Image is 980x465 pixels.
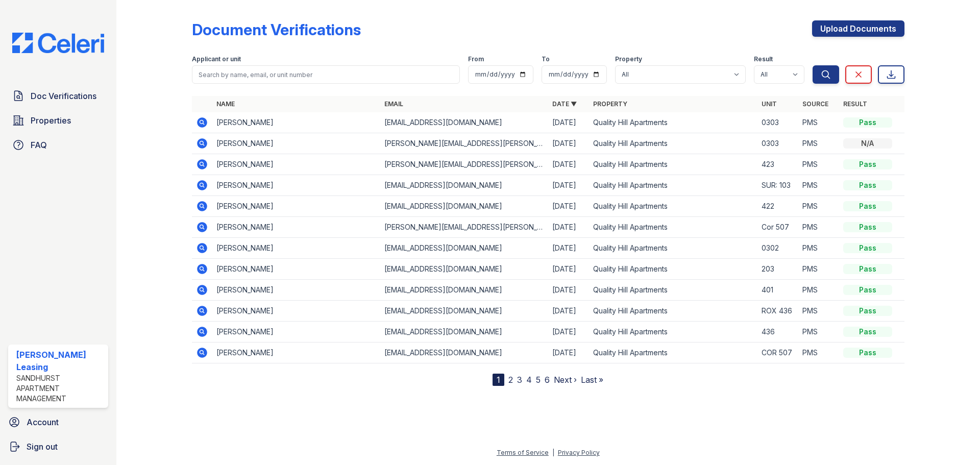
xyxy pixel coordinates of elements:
td: 436 [757,322,798,342]
div: Pass [843,285,892,295]
td: PMS [798,175,839,196]
td: [PERSON_NAME] [212,154,380,175]
div: Document Verifications [192,20,361,39]
td: Quality Hill Apartments [589,217,757,238]
td: [DATE] [548,238,589,259]
td: [PERSON_NAME] [212,112,380,133]
td: ROX 436 [757,301,798,322]
td: [DATE] [548,322,589,342]
div: 1 [493,374,504,386]
td: [DATE] [548,112,589,133]
a: Terms of Service [497,449,549,456]
td: Quality Hill Apartments [589,154,757,175]
td: PMS [798,259,839,280]
td: 422 [757,196,798,217]
label: From [468,55,484,63]
td: [PERSON_NAME] [212,322,380,342]
td: PMS [798,217,839,238]
div: Sandhurst Apartment Management [16,373,104,404]
a: Privacy Policy [558,449,600,456]
td: [PERSON_NAME][EMAIL_ADDRESS][PERSON_NAME][DOMAIN_NAME] [380,133,548,154]
td: PMS [798,342,839,363]
div: Pass [843,243,892,253]
td: 0302 [757,238,798,259]
td: 203 [757,259,798,280]
a: Properties [8,110,108,131]
td: [DATE] [548,196,589,217]
td: Quality Hill Apartments [589,259,757,280]
td: Quality Hill Apartments [589,280,757,301]
span: FAQ [31,139,47,151]
div: Pass [843,348,892,358]
td: SUR: 103 [757,175,798,196]
a: FAQ [8,135,108,155]
td: Quality Hill Apartments [589,133,757,154]
td: 401 [757,280,798,301]
td: [PERSON_NAME] [212,196,380,217]
td: [EMAIL_ADDRESS][DOMAIN_NAME] [380,196,548,217]
div: Pass [843,117,892,128]
td: Quality Hill Apartments [589,342,757,363]
td: [DATE] [548,133,589,154]
td: PMS [798,280,839,301]
input: Search by name, email, or unit number [192,65,460,84]
a: Sign out [4,436,112,457]
td: Quality Hill Apartments [589,301,757,322]
td: Quality Hill Apartments [589,175,757,196]
div: Pass [843,159,892,169]
span: Doc Verifications [31,90,96,102]
a: Unit [762,100,777,108]
a: Doc Verifications [8,86,108,106]
span: Properties [31,114,71,127]
label: To [542,55,550,63]
td: [EMAIL_ADDRESS][DOMAIN_NAME] [380,175,548,196]
td: PMS [798,238,839,259]
td: PMS [798,133,839,154]
a: Account [4,412,112,432]
td: [PERSON_NAME] [212,217,380,238]
td: PMS [798,154,839,175]
td: [PERSON_NAME] [212,280,380,301]
td: [PERSON_NAME] [212,342,380,363]
a: Date ▼ [552,100,577,108]
td: PMS [798,112,839,133]
td: 0303 [757,112,798,133]
td: 0303 [757,133,798,154]
div: Pass [843,264,892,274]
a: 3 [517,375,522,385]
td: PMS [798,322,839,342]
a: 4 [526,375,532,385]
td: [EMAIL_ADDRESS][DOMAIN_NAME] [380,280,548,301]
td: [DATE] [548,217,589,238]
td: [DATE] [548,175,589,196]
div: Pass [843,306,892,316]
a: 5 [536,375,541,385]
a: Email [384,100,403,108]
a: 2 [508,375,513,385]
div: Pass [843,201,892,211]
a: Name [216,100,235,108]
label: Applicant or unit [192,55,241,63]
div: Pass [843,327,892,337]
a: Upload Documents [812,20,904,37]
td: [PERSON_NAME] [212,133,380,154]
td: [EMAIL_ADDRESS][DOMAIN_NAME] [380,342,548,363]
span: Account [27,416,59,428]
div: | [552,449,554,456]
td: [EMAIL_ADDRESS][DOMAIN_NAME] [380,259,548,280]
td: [PERSON_NAME] [212,175,380,196]
td: PMS [798,196,839,217]
div: Pass [843,222,892,232]
td: Quality Hill Apartments [589,112,757,133]
td: COR 507 [757,342,798,363]
td: [DATE] [548,342,589,363]
td: Quality Hill Apartments [589,322,757,342]
a: Next › [554,375,577,385]
td: [EMAIL_ADDRESS][DOMAIN_NAME] [380,112,548,133]
div: Pass [843,180,892,190]
td: [PERSON_NAME] [212,301,380,322]
a: Result [843,100,867,108]
td: [EMAIL_ADDRESS][DOMAIN_NAME] [380,322,548,342]
label: Result [754,55,773,63]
